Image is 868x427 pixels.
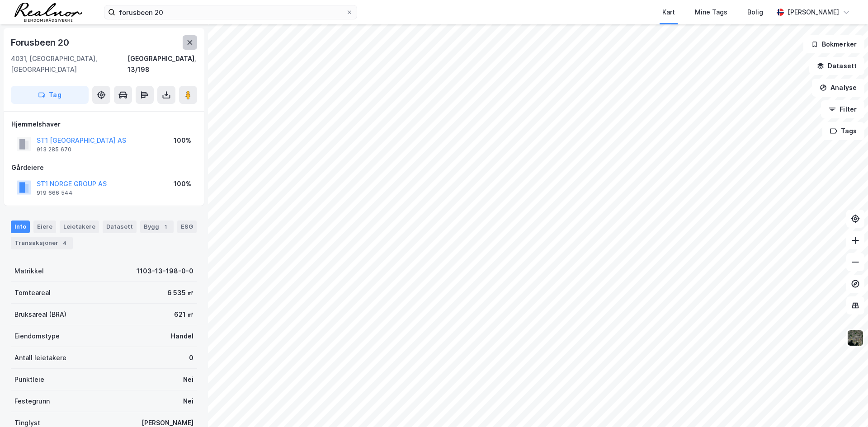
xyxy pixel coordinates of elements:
[161,222,170,231] div: 1
[695,7,727,18] div: Mine Tags
[11,53,127,75] div: 4031, [GEOGRAPHIC_DATA], [GEOGRAPHIC_DATA]
[183,396,193,407] div: Nei
[60,239,69,248] div: 4
[127,53,197,75] div: [GEOGRAPHIC_DATA], 13/198
[183,374,193,385] div: Nei
[14,3,82,22] img: realnor-logo.934646d98de889bb5806.png
[14,352,66,363] div: Antall leietakere
[137,266,193,277] div: 1103-13-198-0-0
[140,221,174,233] div: Bygg
[11,221,30,233] div: Info
[60,221,99,233] div: Leietakere
[821,100,864,118] button: Filter
[189,352,193,363] div: 0
[37,146,71,153] div: 913 285 670
[177,221,197,233] div: ESG
[167,287,193,298] div: 6 535 ㎡
[847,329,864,347] img: 9k=
[33,221,56,233] div: Eiere
[37,189,73,197] div: 919 666 544
[14,309,66,320] div: Bruksareal (BRA)
[809,57,864,75] button: Datasett
[103,221,137,233] div: Datasett
[174,135,191,146] div: 100%
[823,384,868,427] iframe: Chat Widget
[14,374,44,385] div: Punktleie
[11,119,197,130] div: Hjemmelshaver
[14,287,51,298] div: Tomteareal
[747,7,763,18] div: Bolig
[803,35,864,53] button: Bokmerker
[174,309,193,320] div: 621 ㎡
[11,35,71,50] div: Forusbeen 20
[171,331,193,342] div: Handel
[14,266,44,277] div: Matrikkel
[823,384,868,427] div: Kontrollprogram for chat
[822,122,864,140] button: Tags
[11,86,89,104] button: Tag
[662,7,675,18] div: Kart
[14,331,60,342] div: Eiendomstype
[788,7,839,18] div: [PERSON_NAME]
[11,237,73,249] div: Transaksjoner
[14,396,50,407] div: Festegrunn
[174,178,191,189] div: 100%
[115,5,346,19] input: Søk på adresse, matrikkel, gårdeiere, leietakere eller personer
[812,79,864,97] button: Analyse
[11,162,197,173] div: Gårdeiere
